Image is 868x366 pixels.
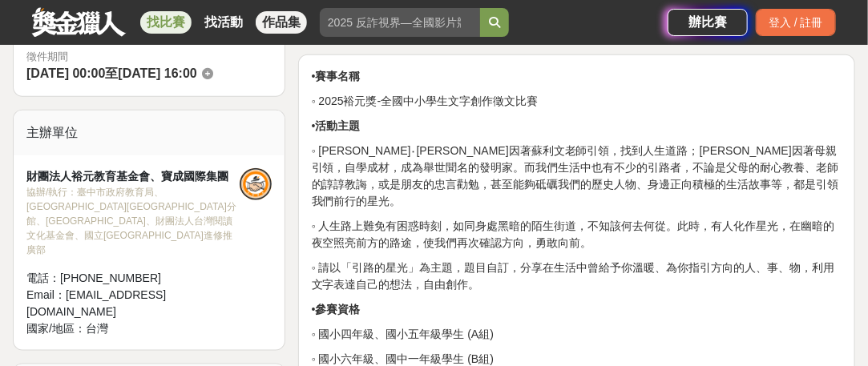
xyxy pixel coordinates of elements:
[26,287,240,320] div: Email： [EMAIL_ADDRESS][DOMAIN_NAME]
[26,168,240,185] div: 財團法人裕元教育基金會、寶成國際集團
[312,301,842,318] p: •
[316,119,361,132] strong: 活動主題
[26,322,86,335] span: 國家/地區：
[140,11,192,34] a: 找比賽
[756,9,836,36] div: 登入 / 註冊
[312,143,842,210] p: ◦ [PERSON_NAME]‧[PERSON_NAME]因著蘇利文老師引領，找到人生道路；[PERSON_NAME]因著母親引領，自學成材，成為舉世聞名的發明家。而我們生活中也有不少的引路者，...
[105,66,118,80] span: 至
[26,185,240,257] div: 協辦/執行： 臺中市政府教育局、[GEOGRAPHIC_DATA][GEOGRAPHIC_DATA]分館、[GEOGRAPHIC_DATA]、財團法人台灣閱讀文化基金會、國立[GEOGRAPHI...
[312,259,842,293] p: ◦ 請以「引路的星光」為主題，題目自訂，分享在生活中曾給予你溫暖、為你指引方向的人、事、物，利用文字表達自己的想法，自由創作。
[26,50,68,62] span: 徵件期間
[198,11,249,34] a: 找活動
[256,11,307,34] a: 作品集
[312,93,842,110] p: ◦ 2025裕元獎-全國中小學生文字創作徵文比賽
[316,70,361,82] strong: 賽事名稱
[316,303,361,316] strong: 參賽資格
[312,118,842,135] p: •
[320,8,480,37] input: 2025 反詐視界—全國影片競賽
[312,326,842,343] p: ◦ 國小四年級、國小五年級學生 (A組)
[26,66,105,80] span: [DATE] 00:00
[86,322,108,335] span: 台灣
[312,68,842,85] p: •
[14,111,285,155] div: 主辦單位
[26,270,240,287] div: 電話： [PHONE_NUMBER]
[118,66,196,80] span: [DATE] 16:00
[668,9,748,36] a: 辦比賽
[312,218,842,251] p: ◦ 人生路上難免有困惑時刻，如同身處黑暗的陌生街道，不知該何去何從。此時，有人化作星光，在幽暗的夜空照亮前方的路途，使我們再次確認方向，勇敢向前。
